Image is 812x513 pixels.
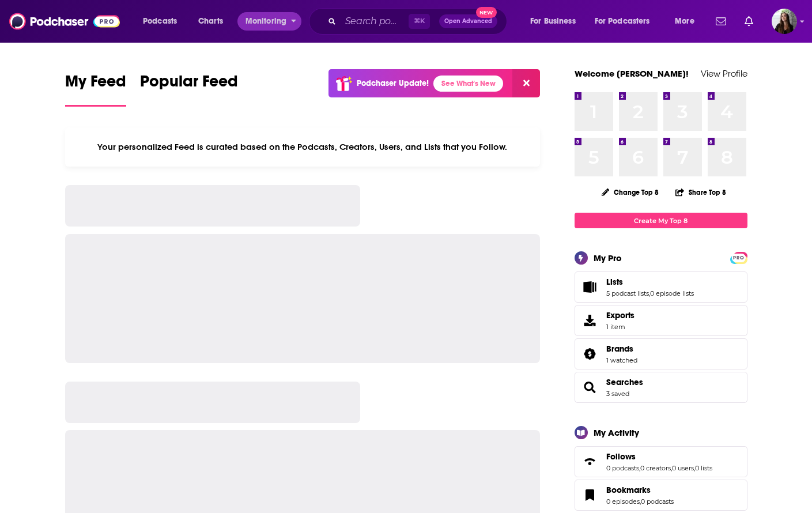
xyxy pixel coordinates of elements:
span: Searches [575,372,747,403]
a: Brands [606,344,637,354]
a: 1 watched [606,356,637,364]
button: open menu [667,12,709,31]
a: See What's New [433,76,503,92]
p: Podchaser Update! [357,78,429,88]
div: Your personalized Feed is curated based on the Podcasts, Creators, Users, and Lists that you Follow. [65,127,541,167]
img: User Profile [772,9,797,34]
span: Lists [575,271,747,303]
span: Exports [579,312,602,329]
button: open menu [522,12,590,31]
span: Exports [606,310,635,320]
button: open menu [237,12,301,31]
a: Create My Top 8 [575,213,747,228]
span: , [649,289,650,297]
span: Popular Feed [140,71,238,98]
a: 0 lists [695,464,712,472]
span: Follows [606,451,636,462]
a: My Feed [65,71,126,107]
span: For Business [530,13,576,29]
a: 0 podcasts [641,497,674,506]
span: Logged in as bnmartinn [772,9,797,34]
a: PRO [732,253,746,262]
input: Search podcasts, credits, & more... [341,12,409,31]
span: Monitoring [246,13,286,29]
a: Show notifications dropdown [711,12,731,31]
button: Open AdvancedNew [439,14,497,28]
button: Show profile menu [772,9,797,34]
a: Bookmarks [606,485,674,495]
button: Change Top 8 [595,185,666,199]
a: Brands [579,346,602,362]
span: Bookmarks [606,485,651,495]
span: Follows [575,446,747,477]
img: Podchaser - Follow, Share and Rate Podcasts [9,10,120,32]
a: 0 episodes [606,497,640,506]
span: Podcasts [143,13,177,29]
a: View Profile [701,68,747,79]
span: , [639,464,640,472]
span: More [675,13,694,29]
span: Open Advanced [444,18,492,24]
button: open menu [587,12,667,31]
span: Lists [606,277,623,287]
div: My Activity [594,427,639,438]
a: Searches [579,379,602,395]
span: For Podcasters [595,13,650,29]
a: Bookmarks [579,487,602,503]
span: My Feed [65,71,126,98]
button: Share Top 8 [675,181,727,203]
a: Searches [606,377,643,387]
span: Charts [198,13,223,29]
a: 0 episode lists [650,289,694,297]
span: Brands [575,338,747,369]
a: Follows [579,454,602,470]
a: Lists [606,277,694,287]
a: 0 users [672,464,694,472]
button: open menu [135,12,192,31]
span: Brands [606,344,633,354]
span: ⌘ K [409,14,430,29]
a: 5 podcast lists [606,289,649,297]
a: Show notifications dropdown [740,12,758,31]
a: 0 podcasts [606,464,639,472]
a: Welcome [PERSON_NAME]! [575,68,689,79]
div: Search podcasts, credits, & more... [320,8,518,35]
span: 1 item [606,323,635,331]
a: 0 creators [640,464,671,472]
span: Bookmarks [575,480,747,511]
a: Follows [606,451,712,462]
a: Popular Feed [140,71,238,107]
span: , [671,464,672,472]
a: Lists [579,279,602,295]
span: , [694,464,695,472]
span: New [476,7,497,18]
a: Charts [191,12,230,31]
div: My Pro [594,252,622,263]
span: PRO [732,254,746,262]
a: Exports [575,305,747,336]
span: , [640,497,641,506]
a: 3 saved [606,390,629,398]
